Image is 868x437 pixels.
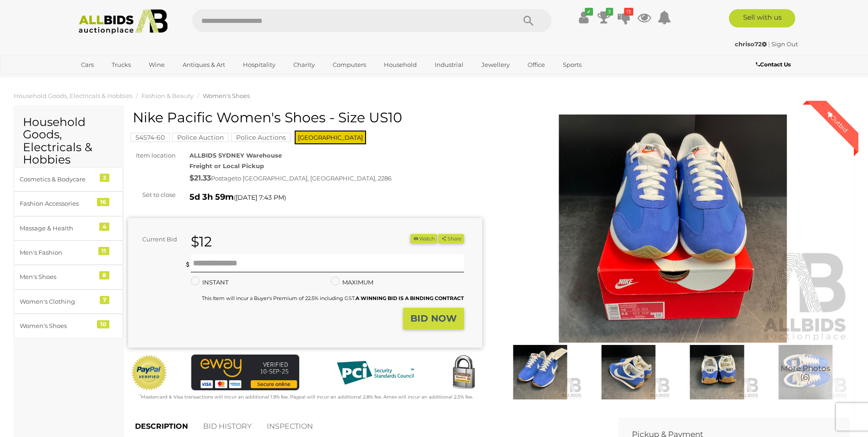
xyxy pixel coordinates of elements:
a: [GEOGRAPHIC_DATA] [75,72,152,87]
a: Sell with us [729,9,795,27]
div: Women's Shoes [20,321,95,331]
div: 7 [100,296,109,304]
a: ✔ [577,9,591,26]
img: Official PayPal Seal [130,355,168,391]
strong: $12 [191,233,212,250]
b: Contact Us [756,61,791,68]
a: 13 [617,9,631,26]
a: Antiques & Art [177,57,231,72]
a: Cars [75,57,100,72]
strong: BID NOW [410,313,457,324]
img: Nike Pacific Women's Shoes - Size US10 [587,345,670,399]
a: Fashion Accessories 16 [14,191,123,216]
i: ✔ [585,8,593,16]
img: eWAY Payment Gateway [191,355,299,391]
a: Women's Clothing 7 [14,290,123,314]
a: Police Auction [172,134,229,141]
button: BID NOW [403,308,464,329]
div: 8 [99,271,109,279]
i: 13 [624,8,633,16]
b: A WINNING BID IS A BINDING CONTRACT [356,295,464,301]
i: 3 [606,8,613,16]
a: Household [378,57,423,72]
a: Computers [327,57,372,72]
div: Fashion Accessories [20,198,95,209]
strong: 5d 3h 59m [189,192,234,202]
div: Women's Clothing [20,296,95,307]
h2: Household Goods, Electricals & Hobbies [23,116,114,166]
a: Fashion & Beauty [141,92,194,99]
mark: Police Auction [172,133,229,142]
strong: ALLBIDS SYDNEY Warehouse [189,152,282,159]
div: 4 [99,223,109,231]
a: Women's Shoes [203,92,250,99]
div: Men's Shoes [20,272,95,282]
img: PCI DSS compliant [329,355,421,391]
a: Contact Us [756,60,793,70]
strong: chriso72 [735,40,767,48]
a: Cosmetics & Bodycare 2 [14,167,123,191]
a: Women's Shoes 10 [14,314,123,338]
button: Search [506,9,551,32]
div: Massage & Health [20,223,95,234]
small: Mastercard & Visa transactions will incur an additional 1.9% fee. Paypal will incur an additional... [140,394,473,400]
a: Sign Out [771,40,798,48]
a: 3 [597,9,611,26]
li: Watch this item [410,234,437,244]
span: ( ) [234,194,286,201]
a: Hospitality [237,57,281,72]
img: Nike Pacific Women's Shoes - Size US10 [498,345,582,399]
span: More Photos (6) [781,365,830,382]
a: Wine [143,57,171,72]
small: This Item will incur a Buyer's Premium of 22.5% including GST. [202,295,464,301]
span: [DATE] 7:43 PM [236,193,284,202]
a: Charity [287,57,321,72]
a: Office [522,57,551,72]
a: Sports [557,57,588,72]
strong: Freight or Local Pickup [189,162,264,169]
a: Household Goods, Electricals & Hobbies [14,92,132,99]
div: Cosmetics & Bodycare [20,174,95,185]
a: 54574-60 [130,134,170,141]
h1: Nike Pacific Women's Shoes - Size US10 [133,110,480,125]
div: Postage [189,172,482,185]
img: Allbids.com.au [74,9,173,34]
img: Secured by Rapid SSL [445,355,482,391]
strong: $21.33 [189,174,211,182]
a: More Photos(6) [764,345,847,399]
a: Jewellery [475,57,516,72]
a: Men's Fashion 11 [14,240,123,265]
a: Massage & Health 4 [14,216,123,240]
a: Industrial [429,57,469,72]
img: Nike Pacific Women's Shoes - Size US10 [675,345,759,399]
div: Item location [121,150,183,161]
div: Current Bid [128,234,184,245]
div: Set to close [121,190,183,200]
a: Men's Shoes 8 [14,265,123,289]
button: Share [438,234,464,244]
div: 2 [100,174,109,182]
a: Police Auctions [231,134,291,141]
div: 11 [98,247,109,255]
a: Trucks [106,57,137,72]
span: to [GEOGRAPHIC_DATA], [GEOGRAPHIC_DATA], 2286 [235,175,392,182]
img: Nike Pacific Women's Shoes - Size US10 [496,115,850,343]
mark: Police Auctions [231,133,291,142]
div: 10 [97,320,109,328]
a: chriso72 [735,40,768,48]
span: | [768,40,770,48]
span: [GEOGRAPHIC_DATA] [295,131,366,144]
button: Watch [410,234,437,244]
mark: 54574-60 [130,133,170,142]
div: Men's Fashion [20,247,95,258]
div: 16 [97,198,109,206]
label: MAXIMUM [331,277,373,288]
div: Outbid [816,101,858,143]
img: Nike Pacific Women's Shoes - Size US10 [764,345,847,399]
label: INSTANT [191,277,228,288]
